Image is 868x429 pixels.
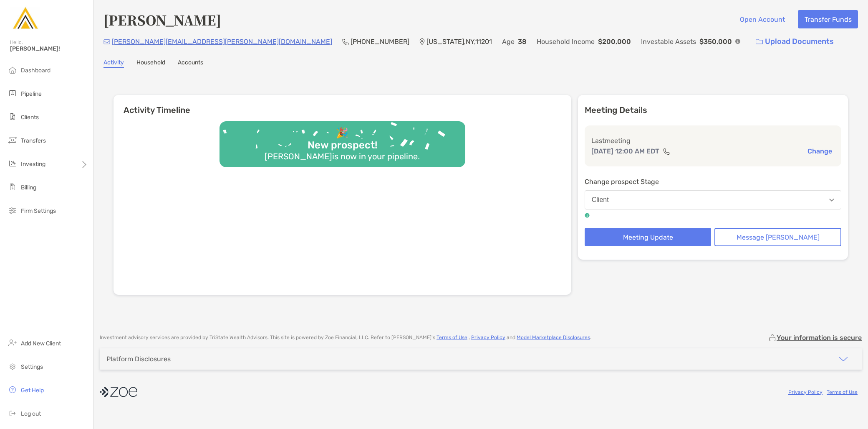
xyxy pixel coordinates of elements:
[750,33,839,51] a: Upload Documents
[21,340,61,347] span: Add New Client
[8,338,18,348] img: add_new_client icon
[8,385,18,395] img: get-help icon
[471,335,505,340] a: Privacy Policy
[8,408,18,418] img: logout icon
[641,36,696,47] p: Investable Assets
[585,176,841,187] p: Change prospect Stage
[8,205,18,215] img: firm-settings icon
[8,182,18,192] img: billing icon
[756,39,763,45] img: button icon
[351,36,409,47] p: [PHONE_NUMBER]
[10,3,40,33] img: Zoe Logo
[100,335,591,341] p: Investment advisory services are provided by TriState Wealth Advisors . This site is powered by Z...
[8,112,18,122] img: clients icon
[426,36,492,47] p: [US_STATE] , NY , 11201
[333,127,352,139] div: 🎉
[518,36,527,47] p: 38
[21,90,42,97] span: Pipeline
[10,45,88,52] span: [PERSON_NAME]!
[838,354,848,364] img: icon arrow
[777,334,862,342] p: Your information is secure
[21,363,43,370] span: Settings
[419,38,425,45] img: Location Icon
[663,148,670,155] img: communication type
[8,361,18,371] img: settings icon
[21,114,39,121] span: Clients
[21,67,50,74] span: Dashboard
[537,36,595,47] p: Household Income
[829,199,834,202] img: Open dropdown arrow
[21,161,45,168] span: Investing
[699,36,732,47] p: $350,000
[21,184,36,191] span: Billing
[178,59,203,68] a: Accounts
[220,121,465,160] img: Confetti
[21,410,41,417] span: Log out
[100,383,137,401] img: company logo
[8,65,18,75] img: dashboard icon
[112,36,332,47] p: [PERSON_NAME][EMAIL_ADDRESS][PERSON_NAME][DOMAIN_NAME]
[735,39,740,44] img: Info Icon
[8,88,18,98] img: pipeline icon
[261,151,423,161] div: [PERSON_NAME] is now in your pipeline.
[103,39,110,44] img: Email Icon
[714,228,841,246] button: Message [PERSON_NAME]
[106,355,171,363] div: Platform Disclosures
[591,146,659,156] p: [DATE] 12:00 AM EDT
[585,228,712,246] button: Meeting Update
[21,137,46,144] span: Transfers
[8,158,18,169] img: investing icon
[103,10,221,29] h4: [PERSON_NAME]
[114,95,571,115] h6: Activity Timeline
[585,105,841,115] p: Meeting Details
[103,59,124,68] a: Activity
[502,36,515,47] p: Age
[591,135,835,146] p: Last meeting
[827,389,858,395] a: Terms of Use
[21,207,56,214] span: Firm Settings
[585,190,841,209] button: Client
[788,389,823,395] a: Privacy Policy
[517,335,590,340] a: Model Marketplace Disclosures
[598,36,631,47] p: $200,000
[733,10,791,28] button: Open Account
[21,387,44,394] span: Get Help
[798,10,858,28] button: Transfer Funds
[136,59,165,68] a: Household
[592,196,609,204] div: Client
[8,135,18,145] img: transfers icon
[585,213,590,218] img: tooltip
[304,139,381,151] div: New prospect!
[805,147,835,156] button: Change
[437,335,467,340] a: Terms of Use
[342,38,349,45] img: Phone Icon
